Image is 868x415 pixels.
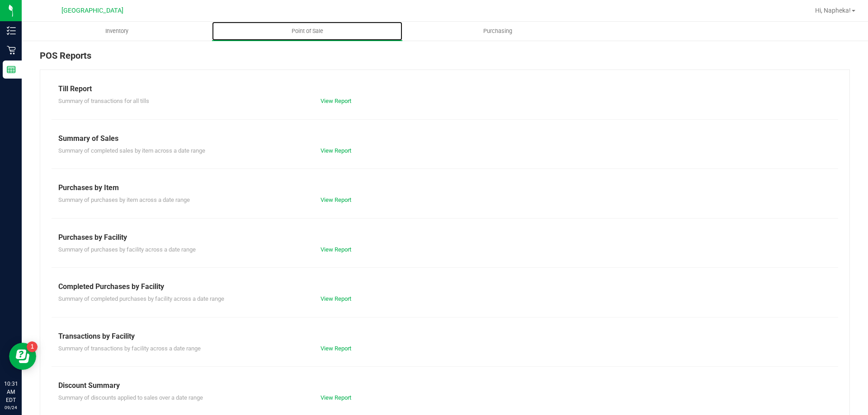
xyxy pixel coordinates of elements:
[279,27,335,35] span: Point of Sale
[58,147,205,154] span: Summary of completed sales by item across a date range
[58,331,831,342] div: Transactions by Facility
[321,394,351,401] a: View Report
[58,295,224,302] span: Summary of completed purchases by facility across a date range
[212,22,402,41] a: Point of Sale
[321,98,351,104] a: View Report
[58,182,831,193] div: Purchases by Item
[58,380,831,391] div: Discount Summary
[471,27,524,35] span: Purchasing
[22,22,212,41] a: Inventory
[58,196,190,203] span: Summary of purchases by item across a date range
[27,341,38,352] iframe: Resource center unread badge
[58,281,831,292] div: Completed Purchases by Facility
[321,196,351,203] a: View Report
[93,27,141,35] span: Inventory
[321,147,351,154] a: View Report
[58,232,831,243] div: Purchases by Facility
[4,404,18,411] p: 09/24
[321,345,351,352] a: View Report
[815,7,851,14] span: Hi, Napheka!
[321,295,351,302] a: View Report
[58,84,831,94] div: Till Report
[321,246,351,253] a: View Report
[58,345,201,352] span: Summary of transactions by facility across a date range
[61,7,123,14] span: [GEOGRAPHIC_DATA]
[9,343,36,370] iframe: Resource center
[7,26,16,35] inline-svg: Inventory
[7,46,16,55] inline-svg: Retail
[58,98,149,104] span: Summary of transactions for all tills
[58,394,203,401] span: Summary of discounts applied to sales over a date range
[402,22,593,41] a: Purchasing
[40,49,850,70] div: POS Reports
[4,380,18,404] p: 10:31 AM EDT
[58,246,196,253] span: Summary of purchases by facility across a date range
[7,65,16,74] inline-svg: Reports
[58,133,831,144] div: Summary of Sales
